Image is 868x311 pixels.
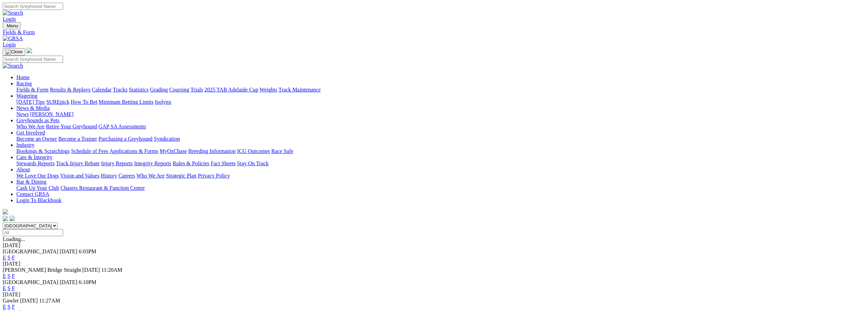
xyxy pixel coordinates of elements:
[16,197,61,203] a: Login To Blackbook
[16,99,45,105] a: [DATE] Tips
[3,242,865,249] div: [DATE]
[16,136,57,142] a: Become an Owner
[99,124,146,129] a: GAP SA Assessments
[16,87,865,93] div: Racing
[27,48,32,53] img: logo-grsa-white.png
[3,261,865,267] div: [DATE]
[16,160,865,167] div: Care & Integrity
[99,136,152,142] a: Purchasing a Greyhound
[16,185,865,191] div: Bar & Dining
[271,148,293,154] a: Race Safe
[16,160,55,166] a: Stewards Reports
[16,111,865,117] div: News & Media
[160,148,187,154] a: MyOzChase
[20,298,38,303] span: [DATE]
[279,87,321,93] a: Track Maintenance
[8,285,11,291] a: S
[3,279,58,285] span: [GEOGRAPHIC_DATA]
[16,191,49,197] a: Contact GRSA
[198,173,230,179] a: Privacy Policy
[204,87,258,93] a: 2025 TAB Adelaide Cup
[3,216,8,221] img: facebook.svg
[173,160,209,166] a: Rules & Policies
[99,99,153,105] a: Minimum Betting Limits
[16,148,865,154] div: Industry
[12,285,15,291] a: F
[16,93,38,99] a: Wagering
[101,267,122,273] span: 11:20AM
[16,124,865,130] div: Greyhounds as Pets
[16,87,48,93] a: Fields & Form
[46,99,69,105] a: SUREpick
[39,298,60,303] span: 11:27AM
[101,173,117,179] a: History
[16,179,46,185] a: Bar & Dining
[16,167,30,172] a: About
[3,298,19,303] span: Gawler
[16,136,865,142] div: Get Involved
[188,148,236,154] a: Breeding Information
[211,160,236,166] a: Fact Sheets
[16,74,30,80] a: Home
[3,16,16,22] a: Login
[10,216,15,221] img: twitter.svg
[56,160,100,166] a: Track Injury Rebate
[60,279,77,285] span: [DATE]
[12,304,15,310] a: F
[92,87,112,93] a: Calendar
[16,105,50,111] a: News & Media
[71,99,98,105] a: How To Bet
[12,273,15,279] a: F
[3,3,63,10] input: Search
[3,56,63,63] input: Search
[150,87,168,93] a: Grading
[3,63,23,69] img: Search
[3,10,23,16] img: Search
[155,99,171,105] a: Isolynx
[3,304,6,310] a: E
[82,267,100,273] span: [DATE]
[237,160,268,166] a: Stay On Track
[190,87,203,93] a: Trials
[16,117,59,123] a: Greyhounds as Pets
[166,173,196,179] a: Strategic Plan
[136,173,165,179] a: Who We Are
[169,87,189,93] a: Coursing
[50,87,90,93] a: Results & Replays
[46,124,97,129] a: Retire Your Greyhound
[16,185,59,191] a: Cash Up Your Club
[60,249,77,254] span: [DATE]
[3,249,58,254] span: [GEOGRAPHIC_DATA]
[16,111,29,117] a: News
[79,249,97,254] span: 6:03PM
[154,136,180,142] a: Syndication
[16,142,34,148] a: Industry
[3,42,16,47] a: Login
[129,87,149,93] a: Statistics
[16,173,865,179] div: About
[3,292,865,298] div: [DATE]
[237,148,270,154] a: ICG Outcomes
[16,130,45,136] a: Get Involved
[3,255,6,260] a: E
[113,87,128,93] a: Tracks
[12,255,15,260] a: F
[3,36,23,42] img: GRSA
[60,185,145,191] a: Chasers Restaurant & Function Centre
[60,173,99,179] a: Vision and Values
[3,29,865,36] a: Fields & Form
[3,273,6,279] a: E
[16,99,865,105] div: Wagering
[109,148,158,154] a: Applications & Forms
[58,136,97,142] a: Become a Trainer
[8,304,11,310] a: S
[8,273,11,279] a: S
[79,279,97,285] span: 6:10PM
[3,267,81,273] span: [PERSON_NAME] Bridge Straight
[3,48,25,56] button: Toggle navigation
[71,148,108,154] a: Schedule of Fees
[16,148,70,154] a: Bookings & Scratchings
[101,160,133,166] a: Injury Reports
[16,154,53,160] a: Care & Integrity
